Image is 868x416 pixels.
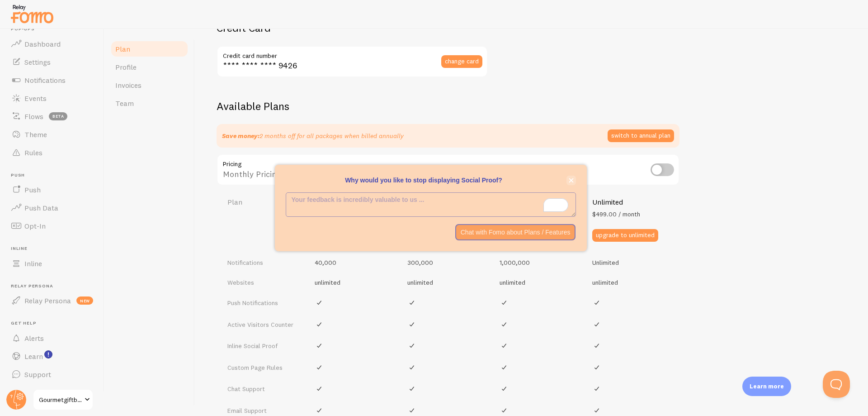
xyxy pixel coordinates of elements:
a: Events [5,89,99,107]
button: close, [566,176,576,185]
a: Inline [5,254,99,273]
p: Chat with Fomo about Plans / Features [461,228,571,237]
td: Custom Page Rules [217,357,309,378]
span: Push [24,185,41,194]
span: Team [115,99,134,108]
span: Push Data [24,203,58,212]
a: Push [5,181,99,199]
a: Invoices [110,76,189,94]
td: 1,000,000 [494,253,587,273]
span: Invoices [115,81,142,90]
span: Notifications [24,76,66,85]
td: Inline Social Proof [217,335,309,357]
span: Inline [24,259,42,268]
a: Theme [5,125,99,143]
span: beta [49,112,67,120]
td: Active Visitors Counter [217,314,309,335]
span: Push [11,172,99,178]
a: Dashboard [5,35,99,53]
span: Opt-In [24,221,46,230]
div: Learn more [742,377,791,396]
span: new [76,296,93,305]
span: Settings [24,57,51,67]
span: Events [24,94,47,103]
span: Relay Persona [11,283,99,289]
svg: <p>Watch New Feature Tutorials!</p> [44,350,52,359]
span: Flows [24,112,43,121]
p: Why would you like to stop displaying Social Proof? [286,176,576,185]
span: Relay Persona [24,296,71,305]
label: Credit card number [217,46,488,61]
a: Support [5,365,99,383]
h2: Available Plans [217,99,846,113]
span: Gourmetgiftbaskets [39,394,82,405]
a: Opt-In [5,217,99,235]
a: Alerts [5,329,99,347]
span: Get Help [11,320,99,326]
td: unlimited [309,273,402,292]
h4: Plan [227,197,304,207]
span: Theme [24,130,47,139]
span: Pop-ups [11,26,99,32]
button: Chat with Fomo about Plans / Features [455,224,576,240]
div: Why would you like to stop displaying Social Proof? [275,165,587,251]
textarea: To enrich screen reader interactions, please activate Accessibility in Grammarly extension settings [286,193,576,216]
td: unlimited [494,273,587,292]
td: unlimited [587,273,679,292]
a: Learn [5,347,99,365]
span: Support [24,370,51,379]
span: change card [445,58,479,64]
button: upgrade to unlimited [592,229,658,242]
a: Gourmetgiftbaskets [33,389,94,411]
button: change card [441,55,482,68]
span: Plan [115,44,130,53]
button: switch to annual plan [608,129,674,142]
td: Push Notifications [217,292,309,314]
span: $499.00 / month [592,210,640,218]
a: Plan [110,40,189,58]
td: unlimited [402,273,495,292]
td: Websites [217,273,309,292]
img: fomo-relay-logo-orange.svg [9,2,55,25]
strong: Save money: [222,132,259,140]
td: Unlimited [587,253,679,273]
a: Notifications [5,71,99,89]
a: Push Data [5,199,99,217]
td: Notifications [217,253,309,273]
span: Dashboard [24,39,61,48]
a: Relay Persona new [5,292,99,310]
a: Team [110,94,189,112]
a: Flows beta [5,107,99,125]
span: Rules [24,148,42,157]
div: Monthly Pricing [217,154,679,187]
p: Learn more [750,382,784,391]
td: 300,000 [402,253,495,273]
p: 2 months off for all packages when billed annually [222,131,404,140]
a: Rules [5,143,99,162]
span: Alerts [24,334,44,343]
a: Settings [5,53,99,71]
span: Inline [11,246,99,252]
iframe: Help Scout Beacon - Open [823,371,850,398]
td: Chat Support [217,378,309,400]
span: Learn [24,352,43,361]
td: 40,000 [309,253,402,273]
a: Profile [110,58,189,76]
span: Profile [115,62,137,72]
h4: Unlimited [592,197,623,207]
